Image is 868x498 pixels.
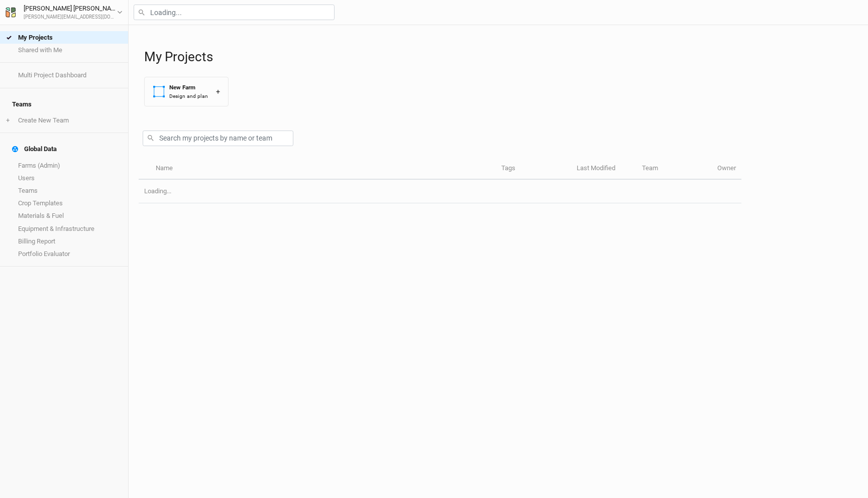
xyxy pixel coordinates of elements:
div: [PERSON_NAME][EMAIL_ADDRESS][DOMAIN_NAME] [24,14,117,21]
div: Design and plan [169,92,208,100]
th: Owner [712,158,741,180]
input: Search my projects by name or team [143,131,293,146]
button: New FarmDesign and plan+ [144,77,229,106]
th: Last Modified [571,158,636,180]
th: Tags [496,158,571,180]
div: [PERSON_NAME] [PERSON_NAME] [24,4,117,14]
div: Global Data [12,145,57,153]
h4: Teams [6,94,122,114]
th: Name [150,158,495,180]
span: + [6,116,10,125]
button: [PERSON_NAME] [PERSON_NAME][PERSON_NAME][EMAIL_ADDRESS][DOMAIN_NAME] [5,3,123,21]
th: Team [636,158,712,180]
div: New Farm [169,83,208,92]
input: Loading... [134,5,335,20]
h1: My Projects [144,49,858,65]
td: Loading... [139,180,741,203]
div: + [216,86,220,97]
